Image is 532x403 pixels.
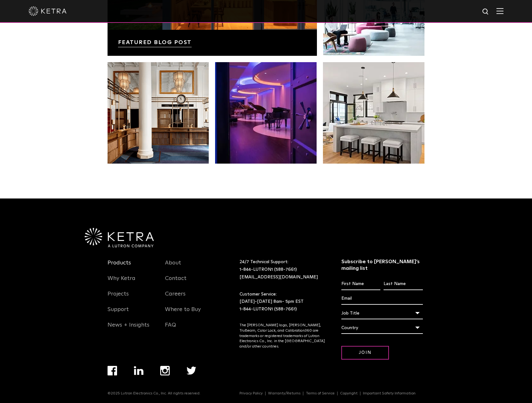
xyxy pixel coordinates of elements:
[108,306,129,321] a: Support
[360,392,418,395] a: Important Safety Information
[482,8,490,16] img: search icon
[240,275,318,279] a: [EMAIL_ADDRESS][DOMAIN_NAME]
[108,366,117,375] img: facebook
[341,278,380,290] input: First Name
[341,293,423,305] input: Email
[108,322,149,336] a: News + Insights
[165,275,187,289] a: Contact
[341,258,423,272] h3: Subscribe to [PERSON_NAME]’s mailing list
[29,6,67,16] img: ketra-logo-2019-white
[341,346,389,360] input: Join
[108,366,213,391] div: Navigation Menu
[240,267,297,272] a: 1-844-LUTRON1 (588-7661)
[160,366,170,375] img: instagram
[108,290,129,305] a: Projects
[341,322,423,334] div: Country
[303,392,338,395] a: Terms of Service
[341,307,423,319] div: Job Title
[187,367,196,375] img: twitter
[338,392,360,395] a: Copyright
[85,228,154,248] img: Ketra-aLutronCo_White_RGB
[165,290,186,305] a: Careers
[384,278,423,290] input: Last Name
[108,275,135,289] a: Why Ketra
[237,392,266,395] a: Privacy Policy
[240,391,424,396] div: Navigation Menu
[165,258,213,336] div: Navigation Menu
[165,306,201,321] a: Where to Buy
[134,366,144,375] img: linkedin
[266,392,303,395] a: Warranty/Returns
[240,307,297,311] a: 1-844-LUTRON1 (588-7661)
[165,322,176,336] a: FAQ
[240,258,325,281] p: 24/7 Technical Support:
[165,259,181,274] a: About
[108,391,200,396] p: ©2025 Lutron Electronics Co., Inc. All rights reserved.
[108,258,156,336] div: Navigation Menu
[496,8,503,14] img: Hamburger%20Nav.svg
[108,259,131,274] a: Products
[240,323,325,349] p: The [PERSON_NAME] logo, [PERSON_NAME], TruBeam, Color Lock, and Calibration360 are trademarks or ...
[240,291,325,313] p: Customer Service: [DATE]-[DATE] 8am- 5pm EST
